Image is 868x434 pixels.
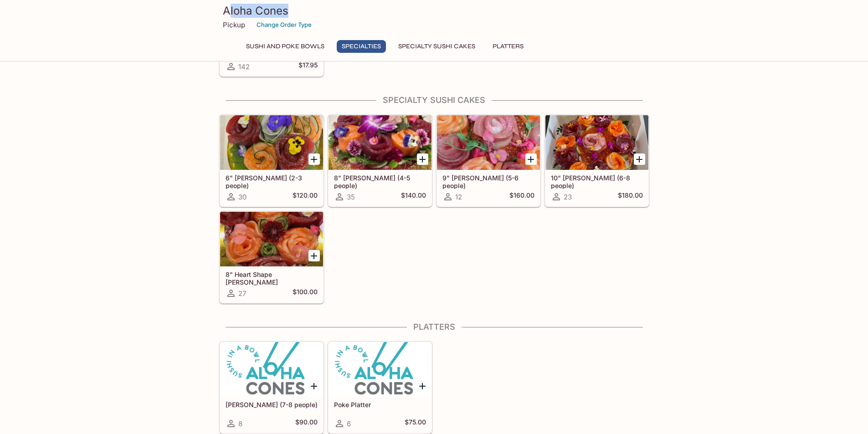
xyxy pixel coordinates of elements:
button: Add 10" Sushi Cake (6-8 people) [634,153,645,165]
div: 8" Heart Shape Sushi Cake [220,212,323,266]
button: Add 6" Sushi Cake (2-3 people) [308,153,320,165]
button: Change Order Type [252,18,316,32]
div: Poke Platter [329,342,431,397]
span: 12 [455,193,462,201]
a: [PERSON_NAME] (7-8 people)8$90.00 [220,342,324,434]
div: 8" Sushi Cake (4-5 people) [329,115,431,170]
span: 8 [238,419,242,428]
h4: Platters [219,322,649,332]
h5: $17.95 [298,61,318,72]
h5: 8" Heart Shape [PERSON_NAME] [226,271,318,286]
button: Specialty Sushi Cakes [393,40,480,53]
h5: $100.00 [293,288,318,299]
h5: $140.00 [401,191,426,202]
button: Add 9" Sushi Cake (5-6 people) [525,153,537,165]
h5: 10" [PERSON_NAME] (6-8 people) [551,174,643,189]
h5: $120.00 [293,191,318,202]
h5: $75.00 [405,418,426,429]
div: 10" Sushi Cake (6-8 people) [545,115,648,170]
span: 142 [238,62,250,71]
h5: 8" [PERSON_NAME] (4-5 people) [334,174,426,189]
button: Add Sashimi Platter (7-8 people) [308,380,320,392]
a: 9" [PERSON_NAME] (5-6 people)12$160.00 [437,115,540,207]
button: Add 8" Heart Shape Sushi Cake [308,250,320,261]
h5: Poke Platter [334,401,426,408]
h5: 6" [PERSON_NAME] (2-3 people) [226,174,318,189]
a: Poke Platter6$75.00 [328,342,432,434]
span: 35 [347,193,355,201]
button: Platters [488,40,529,53]
h4: Specialty Sushi Cakes [219,95,649,105]
h5: $160.00 [509,191,534,202]
p: Pickup [223,20,245,29]
button: Add 8" Sushi Cake (4-5 people) [417,153,428,165]
span: 23 [564,193,572,201]
a: 8" Heart Shape [PERSON_NAME]27$100.00 [220,211,324,303]
a: 10" [PERSON_NAME] (6-8 people)23$180.00 [545,115,649,207]
h5: 9" [PERSON_NAME] (5-6 people) [442,174,534,189]
button: Sushi and Poke Bowls [241,40,329,53]
a: 6" [PERSON_NAME] (2-3 people)30$120.00 [220,115,324,207]
div: Sashimi Platter (7-8 people) [220,342,323,397]
h5: $90.00 [295,418,318,429]
div: 6" Sushi Cake (2-3 people) [220,115,323,170]
div: 9" Sushi Cake (5-6 people) [437,115,540,170]
h5: [PERSON_NAME] (7-8 people) [226,401,318,408]
button: Add Poke Platter [417,380,428,392]
button: Specialties [337,40,386,53]
h5: $180.00 [618,191,643,202]
h3: Aloha Cones [223,4,646,18]
span: 30 [238,193,247,201]
span: 6 [347,419,351,428]
a: 8" [PERSON_NAME] (4-5 people)35$140.00 [328,115,432,207]
span: 27 [238,289,246,298]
